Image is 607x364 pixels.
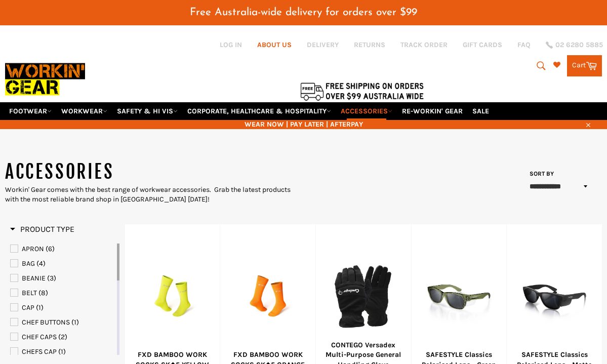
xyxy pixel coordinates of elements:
[519,262,589,332] img: SAFESTYLE Classics Polarised Lens - Matte Black Frame
[22,318,70,327] span: CHEF BUTTONS
[183,102,335,120] a: CORPORATE, HEALTHCARE & HOSPITALITY
[22,259,35,268] span: BAG
[398,102,467,120] a: RE-WORKIN' GEAR
[10,346,115,357] a: CHEFS CAP
[546,42,603,49] a: 02 6280 5885
[220,41,242,49] a: Log in
[10,302,115,313] a: CAP
[5,58,85,101] img: Workin Gear leaders in Workwear, Safety Boots, PPE, Uniforms. Australia's No.1 in Workwear
[22,303,34,312] span: CAP
[22,245,44,253] span: APRON
[10,332,115,343] a: CHEF CAPS
[22,333,57,341] span: CHEF CAPS
[517,40,531,50] a: FAQ
[71,318,79,327] span: (1)
[468,102,493,120] a: SALE
[57,102,111,120] a: WORKWEAR
[58,347,66,356] span: (1)
[567,55,602,76] a: Cart
[10,317,115,328] a: CHEF BUTTONS
[190,7,417,18] span: Free Australia-wide delivery for orders over $99
[10,258,115,269] a: BAG
[5,119,602,129] span: WEAR NOW | PAY LATER | AFTERPAY
[10,273,115,284] a: BEANIE
[526,170,554,178] label: Sort by
[38,289,48,297] span: (8)
[58,333,67,341] span: (2)
[424,262,494,332] img: SAFESTYLE Classics Polarised Lens - Green Frame
[36,303,44,312] span: (1)
[22,289,37,297] span: BELT
[10,288,115,299] a: BELT
[299,80,425,102] img: Flat $9.95 shipping Australia wide
[113,102,182,120] a: SAFETY & HI VIS
[257,40,292,50] a: ABOUT US
[46,245,55,253] span: (6)
[36,259,46,268] span: (4)
[337,102,396,120] a: ACCESSORIES
[400,40,448,50] a: TRACK ORDER
[22,274,46,282] span: BEANIE
[329,262,398,332] img: CONTEGO Versadex Multi-Purpose General Handling Glove (COVDEXMEK)
[307,40,339,50] a: DELIVERY
[463,40,502,50] a: GIFT CARDS
[5,185,304,205] div: Workin' Gear comes with the best range of workwear accessories. Grab the latest products with the...
[5,159,304,185] h1: ACCESSORIES
[233,262,303,332] img: FXD BAMBOO WORK SOCKS SK◆5 ORANGE (2 Pack)
[354,40,385,50] a: RETURNS
[555,42,603,49] span: 02 6280 5885
[47,274,56,282] span: (3)
[10,244,115,255] a: APRON
[5,102,56,120] a: FOOTWEAR
[138,262,208,332] img: FXD BAMBOO WORK SOCKS SK◆5 YELLOW (2 Pack)
[22,347,57,356] span: CHEFS CAP
[10,224,74,234] h3: Product Type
